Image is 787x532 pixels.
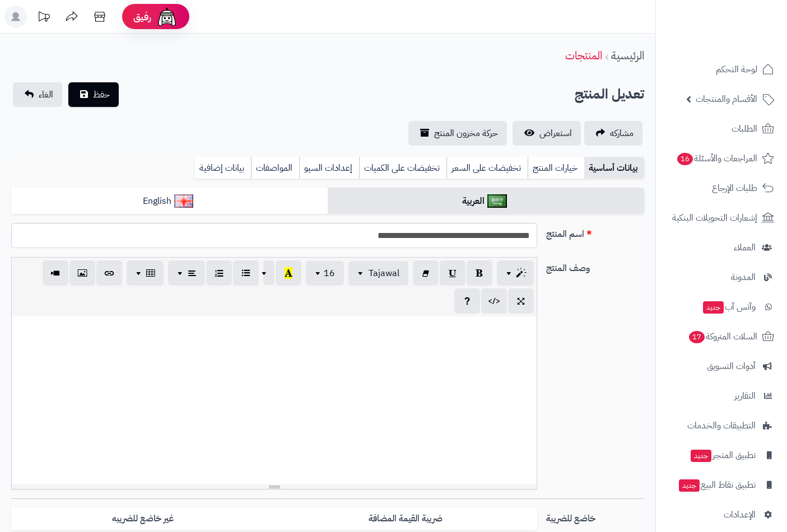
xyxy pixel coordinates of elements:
a: حركة مخزون المنتج [408,121,507,146]
a: بيانات أساسية [584,157,644,179]
span: جديد [691,450,711,462]
span: رفيق [133,10,151,24]
a: مشاركه [584,121,642,146]
span: 17 [688,330,706,344]
span: مشاركه [610,127,634,140]
span: إشعارات التحويلات البنكية [672,210,757,226]
span: وآتس آب [702,299,756,315]
span: المدونة [731,269,756,285]
span: 16 [324,267,335,280]
span: استعراض [539,127,572,140]
span: لوحة التحكم [716,62,757,77]
a: لوحة التحكم [663,56,780,83]
span: تطبيق المتجر [690,447,756,463]
img: العربية [487,194,507,208]
a: بيانات إضافية [195,157,251,179]
span: التطبيقات والخدمات [687,418,756,433]
a: الإعدادات [663,501,780,528]
a: العربية [328,188,644,215]
span: السلات المتروكة [688,329,757,344]
a: تطبيق نقاط البيعجديد [663,472,780,498]
a: إعدادات السيو [299,157,359,179]
span: أدوات التسويق [707,358,756,374]
a: وآتس آبجديد [663,293,780,320]
a: المواصفات [251,157,299,179]
span: تطبيق نقاط البيع [678,477,756,493]
a: تخفيضات على السعر [446,157,528,179]
a: المنتجات [565,47,602,64]
span: الأقسام والمنتجات [696,91,757,107]
a: التقارير [663,382,780,409]
span: طلبات الإرجاع [712,180,757,196]
h2: تعديل المنتج [575,83,644,106]
img: logo-2.png [711,8,776,32]
button: Tajawal [348,261,408,286]
a: تطبيق المتجرجديد [663,442,780,469]
span: الطلبات [732,121,757,137]
label: اسم المنتج [542,223,649,241]
a: السلات المتروكة17 [663,323,780,350]
a: المراجعات والأسئلة16 [663,145,780,172]
span: الغاء [39,88,53,101]
a: الطلبات [663,115,780,142]
span: التقارير [734,388,756,404]
a: طلبات الإرجاع [663,175,780,202]
span: حركة مخزون المنتج [434,127,498,140]
span: Tajawal [369,267,399,280]
button: حفظ [68,82,119,107]
label: خاضع للضريبة [542,507,649,525]
a: استعراض [513,121,581,146]
span: جديد [703,301,724,314]
a: تحديثات المنصة [30,6,58,31]
a: تخفيضات على الكميات [359,157,446,179]
label: وصف المنتج [542,257,649,275]
a: الرئيسية [611,47,644,64]
a: التطبيقات والخدمات [663,412,780,439]
span: جديد [679,479,700,492]
label: غير خاضع للضريبه [11,507,274,530]
label: ضريبة القيمة المضافة [274,507,537,530]
a: الغاء [13,82,62,107]
button: 16 [306,261,344,286]
span: حفظ [93,88,110,101]
span: المراجعات والأسئلة [676,151,757,166]
span: العملاء [734,240,756,255]
a: إشعارات التحويلات البنكية [663,204,780,231]
a: خيارات المنتج [528,157,584,179]
span: 16 [677,152,694,166]
img: English [174,194,194,208]
a: أدوات التسويق [663,353,780,380]
a: العملاء [663,234,780,261]
a: المدونة [663,264,780,291]
span: الإعدادات [724,507,756,522]
a: English [11,188,328,215]
img: ai-face.png [156,6,178,28]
